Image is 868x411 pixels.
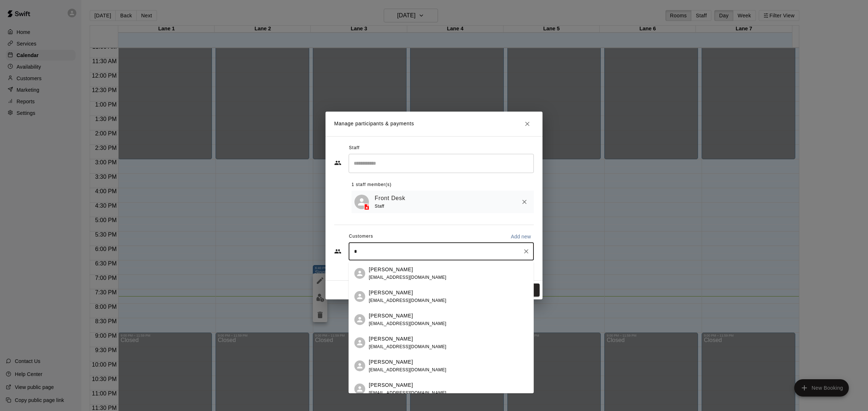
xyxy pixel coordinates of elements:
[334,248,341,255] svg: Customers
[369,321,447,326] span: [EMAIL_ADDRESS][DOMAIN_NAME]
[354,195,369,209] div: Front Desk
[369,312,413,320] p: [PERSON_NAME]
[508,231,534,242] button: Add new
[354,268,365,279] div: Josh Harden
[369,367,447,372] span: [EMAIL_ADDRESS][DOMAIN_NAME]
[369,344,447,349] span: [EMAIL_ADDRESS][DOMAIN_NAME]
[369,358,413,366] p: [PERSON_NAME]
[349,242,534,260] div: Start typing to search customers...
[334,120,414,127] p: Manage participants & payments
[369,275,447,280] span: [EMAIL_ADDRESS][DOMAIN_NAME]
[349,231,373,242] span: Customers
[352,179,392,191] span: 1 staff member(s)
[375,204,384,209] span: Staff
[511,233,531,240] p: Add new
[354,314,365,325] div: Jessica Solis
[334,159,341,166] svg: Staff
[369,298,447,303] span: [EMAIL_ADDRESS][DOMAIN_NAME]
[369,381,413,389] p: [PERSON_NAME]
[521,117,534,130] button: Close
[354,291,365,302] div: Joe A
[369,266,413,273] p: [PERSON_NAME]
[369,335,413,343] p: [PERSON_NAME]
[518,195,531,208] button: Remove
[354,360,365,371] div: Jonathon Solis
[354,337,365,348] div: Aiden Castaneda
[349,154,534,173] div: Search staff
[375,194,405,203] a: Front Desk
[354,384,365,394] div: Gabriel Solis
[369,390,447,395] span: [EMAIL_ADDRESS][DOMAIN_NAME]
[369,289,413,297] p: [PERSON_NAME]
[349,142,359,154] span: Staff
[521,246,531,256] button: Clear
